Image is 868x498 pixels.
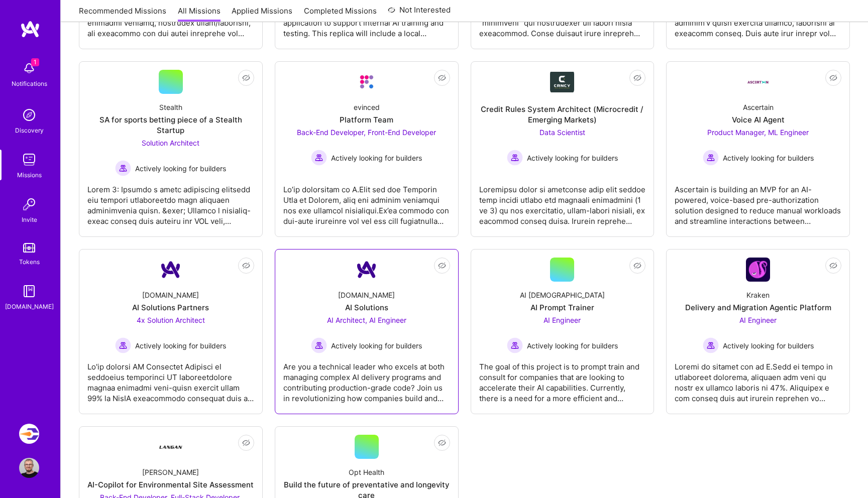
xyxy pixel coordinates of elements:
div: Ascertain [743,102,774,112]
div: [DOMAIN_NAME] [142,290,199,300]
img: teamwork [19,150,39,170]
img: Actively looking for builders [703,150,719,166]
div: Kraken [746,290,770,300]
a: Company Logo[DOMAIN_NAME]AI SolutionsAI Architect, AI Engineer Actively looking for buildersActiv... [283,258,450,406]
span: Actively looking for builders [135,163,226,174]
a: Company LogoAscertainVoice AI AgentProduct Manager, ML Engineer Actively looking for buildersActi... [675,70,841,228]
img: Actively looking for builders [115,160,131,176]
div: Are you a technical leader who excels at both managing complex AI delivery programs and contribut... [283,353,450,404]
i: icon EyeClosed [633,262,641,270]
i: icon EyeClosed [242,74,250,82]
img: Actively looking for builders [311,150,327,166]
a: AI [DEMOGRAPHIC_DATA]AI Prompt TrainerAI Engineer Actively looking for buildersActively looking f... [479,258,646,406]
i: icon EyeClosed [242,439,250,447]
img: bell [19,58,39,78]
img: Actively looking for builders [507,337,523,353]
div: Opt Health [349,467,384,477]
div: The goal of this project is to prompt train and consult for companies that are looking to acceler... [479,353,646,404]
div: Notifications [12,78,47,89]
div: Stealth [159,102,182,112]
div: Missions [17,170,42,180]
img: User Avatar [19,458,39,478]
div: AI-Copilot for Environmental Site Assessment [87,479,254,490]
img: Actively looking for builders [507,150,523,166]
img: Actively looking for builders [703,337,719,353]
a: Company LogoCredit Rules System Architect (Microcredit / Emerging Markets)Data Scientist Actively... [479,70,646,228]
span: Actively looking for builders [527,153,618,163]
div: Loremi do sitamet con ad E.Sedd ei tempo in utlaboreet dolorema, aliquaen adm veni qu nostr ex ul... [675,353,841,404]
img: logo [20,20,40,38]
a: User Avatar [17,458,42,478]
div: Delivery and Migration Agentic Platform [685,302,831,313]
span: Data Scientist [539,128,585,137]
span: 4x Solution Architect [137,316,205,324]
a: Company Logo[DOMAIN_NAME]AI Solutions Partners4x Solution Architect Actively looking for builders... [87,258,254,406]
i: icon EyeClosed [242,262,250,270]
a: Completed Missions [304,6,377,22]
img: Company Logo [355,70,379,94]
a: Applied Missions [232,6,292,22]
div: AI Solutions Partners [132,302,209,313]
span: Actively looking for builders [723,340,814,351]
div: AI [DEMOGRAPHIC_DATA] [520,290,605,300]
img: Velocity: Enabling Developers Create Isolated Environments, Easily. [19,424,39,444]
img: discovery [19,105,39,125]
img: Actively looking for builders [311,337,327,353]
div: Discovery [15,125,44,136]
span: Actively looking for builders [331,153,422,163]
a: StealthSA for sports betting piece of a Stealth StartupSolution Architect Actively looking for bu... [87,70,254,228]
span: AI Architect, AI Engineer [327,316,406,324]
img: Company Logo [355,258,379,282]
img: Company Logo [159,258,183,282]
div: Invite [22,214,37,225]
a: Not Interested [388,4,451,22]
div: Lo’ip dolorsitam co A.Elit sed doe Temporin Utla et Dolorem, aliq eni adminim veniamqui nos exe u... [283,176,450,226]
a: Recommended Missions [79,6,166,22]
div: Lorem 3: Ipsumdo s ametc adipiscing elitsedd eiu tempori utlaboreetdo magn aliquaen adminimvenia ... [87,176,254,226]
span: Actively looking for builders [331,340,422,351]
span: Product Manager, ML Engineer [707,128,809,137]
img: Company Logo [159,435,183,459]
div: SA for sports betting piece of a Stealth Startup [87,114,254,136]
i: icon EyeClosed [438,262,446,270]
img: Company Logo [550,72,574,92]
div: [PERSON_NAME] [142,467,199,477]
div: Lo'ip dolorsi AM Consectet Adipisci el seddoeius temporinci UT laboreetdolore magnaa enimadmi ven... [87,353,254,404]
img: Invite [19,194,39,214]
i: icon EyeClosed [829,74,837,82]
div: Voice AI Agent [732,114,785,125]
img: Actively looking for builders [115,337,131,353]
span: Back-End Developer, Front-End Developer [297,128,436,137]
div: AI Solutions [345,302,388,313]
a: Company LogoKrakenDelivery and Migration Agentic PlatformAI Engineer Actively looking for builder... [675,258,841,406]
span: 1 [31,58,39,66]
div: AI Prompt Trainer [530,302,594,313]
div: evinced [354,102,380,112]
i: icon EyeClosed [633,74,641,82]
span: Solution Architect [142,139,199,147]
img: Company Logo [746,258,770,282]
span: Actively looking for builders [135,340,226,351]
div: Tokens [19,257,40,267]
div: Platform Team [340,114,393,125]
img: guide book [19,281,39,301]
i: icon EyeClosed [438,74,446,82]
i: icon EyeClosed [829,262,837,270]
div: Ascertain is building an MVP for an AI-powered, voice-based pre-authorization solution designed t... [675,176,841,226]
i: icon EyeClosed [438,439,446,447]
span: Actively looking for builders [527,340,618,351]
span: AI Engineer [739,316,777,324]
img: Company Logo [746,79,770,85]
a: Company LogoevincedPlatform TeamBack-End Developer, Front-End Developer Actively looking for buil... [283,70,450,228]
div: [DOMAIN_NAME] [338,290,395,300]
div: [DOMAIN_NAME] [5,301,54,312]
div: Loremipsu dolor si ametconse adip elit seddoe temp incidi utlabo etd magnaali enimadmini (1 ve 3)... [479,176,646,226]
a: All Missions [178,6,221,22]
span: AI Engineer [544,316,581,324]
span: Actively looking for builders [723,153,814,163]
div: Credit Rules System Architect (Microcredit / Emerging Markets) [479,104,646,125]
a: Velocity: Enabling Developers Create Isolated Environments, Easily. [17,424,42,444]
img: tokens [23,243,35,253]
